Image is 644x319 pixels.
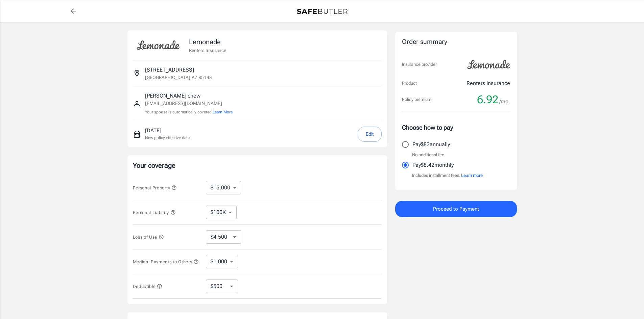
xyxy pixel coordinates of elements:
p: Your coverage [133,161,382,170]
p: Pay $83 annually [412,140,450,149]
p: No additional fee. [412,152,446,158]
span: Medical Payments to Others [133,259,199,264]
p: [DATE] [145,127,190,135]
p: [EMAIL_ADDRESS][DOMAIN_NAME] [145,100,233,107]
button: Personal Property [133,184,177,192]
p: Insurance provider [402,61,437,68]
button: Proceed to Payment [395,201,517,217]
span: Personal Property [133,185,177,190]
p: [STREET_ADDRESS] [145,66,194,74]
span: Proceed to Payment [433,205,479,213]
img: Lemonade [463,55,514,74]
button: Learn More [213,109,233,115]
svg: New policy start date [133,130,141,138]
button: Learn more [461,172,483,179]
button: Deductible [133,282,163,290]
img: Lemonade [133,36,184,55]
svg: Insured address [133,69,141,77]
span: /mo. [499,97,510,106]
div: Order summary [402,37,510,47]
p: Policy premium [402,96,431,103]
a: back to quotes [67,4,80,18]
span: Loss of Use [133,235,164,240]
p: Lemonade [189,37,226,47]
p: Pay $8.42 monthly [412,161,454,169]
p: [PERSON_NAME] chew [145,92,233,100]
span: 6.92 [477,93,498,106]
p: Renters Insurance [189,47,226,54]
button: Personal Liability [133,208,176,216]
p: Includes installment fees. [412,172,483,179]
p: Product [402,80,417,87]
p: New policy effective date [145,135,190,141]
p: Your spouse is automatically covered. [145,109,233,115]
button: Loss of Use [133,233,164,241]
img: Back to quotes [297,9,348,14]
button: Edit [358,127,382,142]
button: Medical Payments to Others [133,258,199,266]
span: Deductible [133,284,163,289]
p: [GEOGRAPHIC_DATA] , AZ 85143 [145,74,212,81]
span: Personal Liability [133,210,176,215]
p: Renters Insurance [467,79,510,87]
svg: Insured person [133,100,141,108]
p: Choose how to pay [402,123,510,132]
